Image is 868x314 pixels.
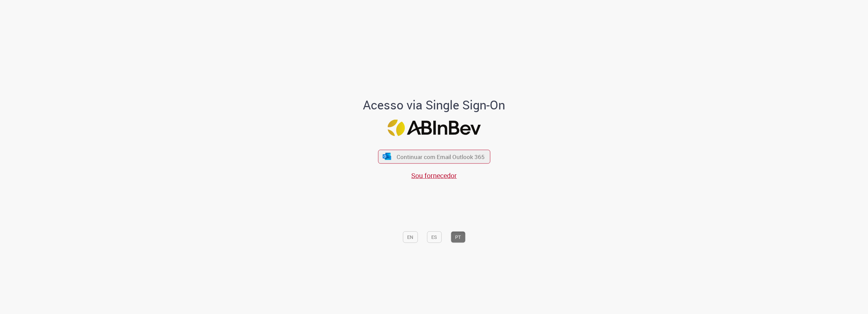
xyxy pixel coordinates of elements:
img: Logo ABInBev [387,120,481,136]
button: PT [451,231,465,243]
a: Sou fornecedor [411,171,457,180]
button: EN [403,231,418,243]
img: ícone Azure/Microsoft 360 [382,153,392,160]
button: ícone Azure/Microsoft 360 Continuar com Email Outlook 365 [378,150,490,163]
button: ES [427,231,441,243]
h1: Acesso via Single Sign-On [340,98,529,111]
span: Continuar com Email Outlook 365 [397,153,485,160]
